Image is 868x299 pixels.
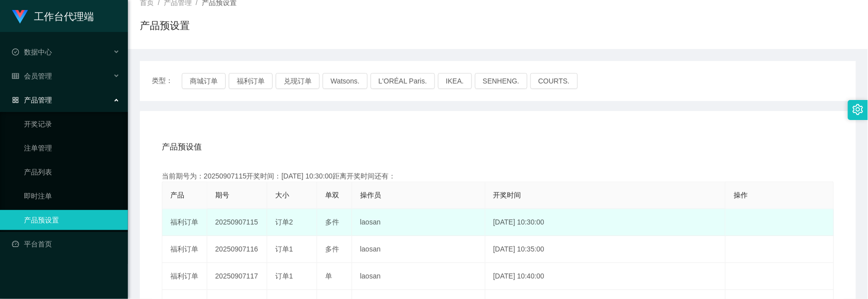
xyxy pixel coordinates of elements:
td: 20250907117 [207,263,267,290]
span: 多件 [325,245,339,253]
button: 福利订单 [229,73,273,89]
span: 单 [325,272,332,280]
h1: 工作台代理端 [34,0,94,32]
span: 操作 [734,191,748,199]
i: 图标: table [12,72,19,79]
i: 图标: check-circle-o [12,48,19,55]
span: 单双 [325,191,339,199]
a: 产品列表 [24,162,120,182]
td: 福利订单 [162,263,207,290]
a: 开奖记录 [24,114,120,134]
a: 即时注单 [24,186,120,206]
i: 图标: setting [853,104,864,115]
button: 商城订单 [182,73,226,89]
a: 注单管理 [24,138,120,158]
a: 图标: dashboard平台首页 [12,234,120,254]
td: [DATE] 10:35:00 [485,236,726,263]
button: 兑现订单 [276,73,320,89]
button: SENHENG. [475,73,527,89]
span: 数据中心 [12,48,52,56]
a: 工作台代理端 [12,12,94,20]
h1: 产品预设置 [140,18,190,33]
button: Watsons. [323,73,368,89]
i: 图标: appstore-o [12,96,19,103]
span: 订单2 [275,218,293,226]
span: 多件 [325,218,339,226]
img: logo.9652507e.png [12,10,28,24]
td: laosan [352,263,485,290]
td: 福利订单 [162,236,207,263]
td: [DATE] 10:30:00 [485,209,726,236]
td: laosan [352,236,485,263]
span: 产品 [170,191,184,199]
button: IKEA. [438,73,472,89]
span: 类型： [152,73,182,89]
td: 20250907115 [207,209,267,236]
span: 会员管理 [12,72,52,80]
td: 福利订单 [162,209,207,236]
span: 订单1 [275,272,293,280]
span: 订单1 [275,245,293,253]
span: 操作员 [360,191,381,199]
div: 当前期号为：20250907115开奖时间：[DATE] 10:30:00距离开奖时间还有： [162,171,834,181]
span: 开奖时间 [493,191,521,199]
td: 20250907116 [207,236,267,263]
a: 产品预设置 [24,210,120,230]
td: laosan [352,209,485,236]
td: [DATE] 10:40:00 [485,263,726,290]
span: 产品预设值 [162,141,202,153]
span: 期号 [215,191,229,199]
span: 大小 [275,191,289,199]
button: L'ORÉAL Paris. [371,73,435,89]
button: COURTS. [530,73,578,89]
span: 产品管理 [12,96,52,104]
